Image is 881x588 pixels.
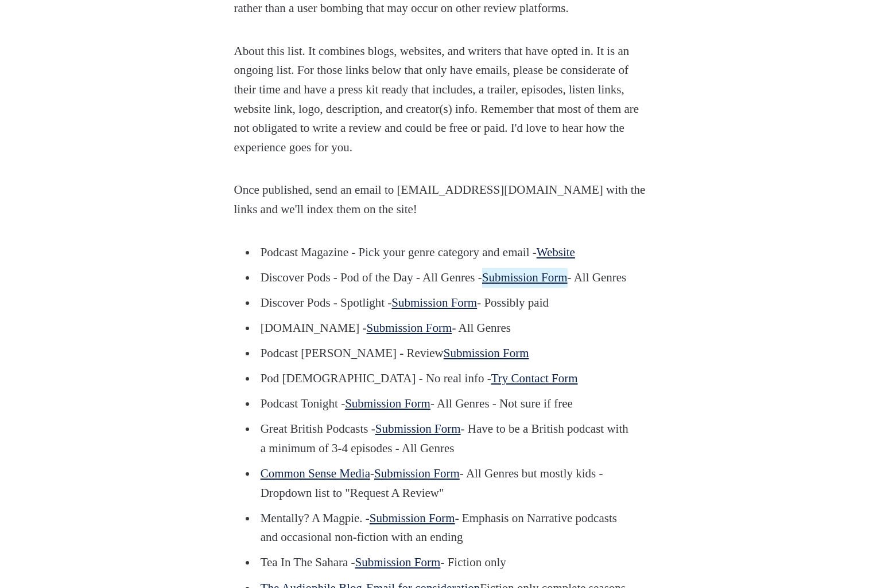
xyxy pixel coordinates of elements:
[234,42,647,158] p: About this list. It combines blogs, websites, and writers that have opted in. It is an ongoing li...
[257,420,629,458] li: Great British Podcasts - - Have to be a British podcast with a minimum of 3-4 episodes - All Genres
[257,319,629,338] li: [DOMAIN_NAME] - - All Genres
[491,371,578,385] a: Try Contact Form
[391,296,477,309] a: Submission Form
[257,369,629,389] li: Pod [DEMOGRAPHIC_DATA] - No real info -
[257,344,629,363] li: Podcast [PERSON_NAME] - Review
[257,553,629,573] li: Tea In The Sahara - - Fiction only
[257,394,629,414] li: Podcast Tonight - - All Genres - Not sure if free
[257,243,629,262] li: Podcast Magazine - Pick your genre category and email -
[370,511,455,525] a: Submission Form
[367,321,452,335] a: Submission Form
[482,271,568,284] a: Submission Form
[257,293,629,313] li: Discover Pods - Spotlight - - Possibly paid
[257,464,629,503] li: - - All Genres but mostly kids - Dropdown list to "Request A Review"
[234,181,647,219] p: Once published, send an email to [EMAIL_ADDRESS][DOMAIN_NAME] with the links and we'll index them...
[537,245,575,259] a: Website
[355,555,441,569] a: Submission Form
[374,467,460,480] a: Submission Form
[261,467,370,480] a: Common Sense Media
[345,397,430,410] a: Submission Form
[375,422,461,436] a: Submission Form
[257,268,629,288] li: Discover Pods - Pod of the Day - All Genres - - All Genres
[444,346,529,360] a: Submission Form
[257,509,629,547] li: Mentally? A Magpie. - - Emphasis on Narrative podcasts and occasional non-fiction with an ending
